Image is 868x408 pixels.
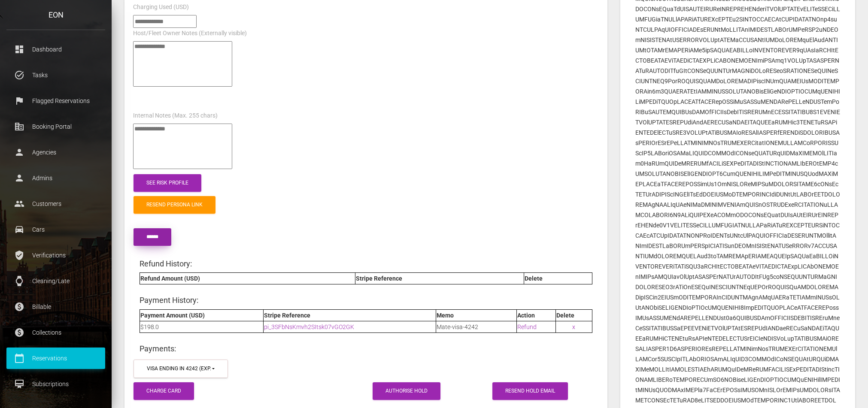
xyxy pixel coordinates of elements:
a: task_alt Tasks [6,64,105,86]
a: x [572,323,575,330]
p: Agencies [13,146,99,159]
a: watch Cleaning/Late [6,270,105,292]
label: Host/Fleet Owner Notes (Externally visible) [133,29,247,38]
a: card_membership Subscriptions [6,373,105,395]
th: Action [517,309,555,321]
p: Verifications [13,249,99,262]
p: Subscriptions [13,378,99,390]
a: Resend Persona Link [134,196,215,214]
a: Resend Hold Email [492,382,568,400]
p: Cleaning/Late [13,275,99,287]
h4: Payments: [140,343,592,354]
a: verified_user Verifications [6,245,105,266]
th: Memo [436,309,516,321]
button: Authorise Hold [373,382,440,400]
label: Internal Notes (Max. 255 chars) [133,112,218,120]
a: people Customers [6,193,105,215]
p: Admins [13,172,99,184]
th: Payment Amount (USD) [140,309,264,321]
th: Stripe Reference [355,273,524,284]
a: See Risk Profile [134,174,201,192]
label: Charging Used (USD) [133,3,189,12]
p: Billable [13,300,99,313]
a: paid Collections [6,322,105,343]
th: Stripe Reference [264,309,436,321]
button: Charge Card [134,382,194,400]
a: pi_3SFbNsKmvh2SItsk07vGO2GK [264,323,354,330]
div: visa ending in 4242 (exp. 4/2029) [147,365,211,372]
a: Refund [517,323,537,330]
button: visa ending in 4242 (exp. 4/2029) [134,360,228,378]
p: Flagged Reservations [13,94,99,107]
a: paid Billable [6,296,105,317]
p: Cars [13,223,99,236]
p: Collections [13,326,99,339]
th: Delete [555,309,592,321]
a: dashboard Dashboard [6,39,105,60]
a: flag Flagged Reservations [6,90,105,112]
th: Delete [524,273,592,284]
a: person Agencies [6,142,105,163]
a: calendar_today Reservations [6,348,105,369]
td: $198.0 [140,321,264,332]
a: person Admins [6,167,105,189]
p: Reservations [13,352,99,365]
th: Refund Amount (USD) [140,273,355,284]
a: drive_eta Cars [6,219,105,240]
h4: Payment History: [140,295,592,305]
p: Dashboard [13,43,99,56]
p: Booking Portal [13,120,99,133]
h4: Refund History: [140,258,592,269]
td: Mate-visa-4242 [436,321,516,332]
a: corporate_fare Booking Portal [6,116,105,137]
p: Customers [13,197,99,210]
p: Tasks [13,69,99,82]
